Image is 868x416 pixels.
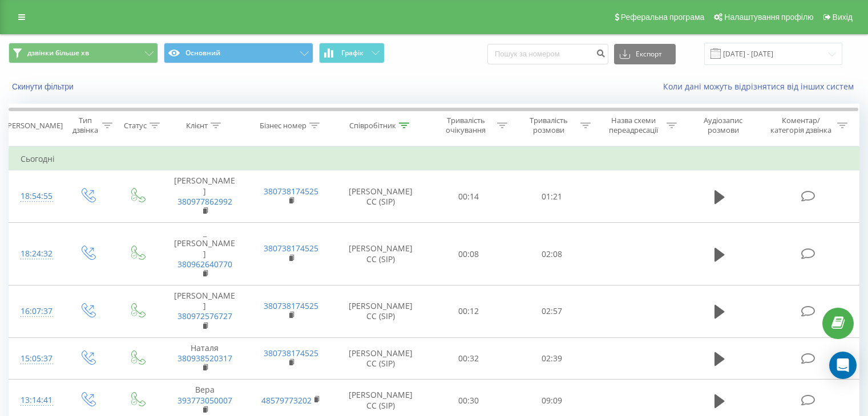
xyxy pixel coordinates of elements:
div: 18:24:32 [21,243,51,265]
a: 48579773202 [261,395,312,406]
a: 380738174525 [264,243,318,254]
td: [PERSON_NAME] CC (SIP) [334,286,427,338]
div: Open Intercom Messenger [829,352,857,379]
td: [PERSON_NAME] [162,170,248,223]
div: [PERSON_NAME] [5,121,63,130]
td: 02:57 [510,286,593,338]
td: _ [PERSON_NAME] [162,223,248,286]
td: 00:32 [427,337,510,380]
span: Графік [341,49,364,57]
td: Сьогодні [9,148,859,170]
td: 02:39 [510,337,593,380]
td: [PERSON_NAME] CC (SIP) [334,223,427,286]
span: Реферальна програма [621,13,705,22]
div: 15:05:37 [21,348,51,370]
div: 18:54:55 [21,185,51,207]
div: 16:07:37 [21,300,51,323]
div: Бізнес номер [260,121,306,130]
td: [PERSON_NAME] CC (SIP) [334,337,427,380]
a: 393773050007 [177,395,232,406]
a: Коли дані можуть відрізнятися вiд інших систем [663,81,859,92]
span: Вихід [833,13,853,22]
a: 380738174525 [264,186,318,197]
a: 380977862992 [177,196,232,207]
a: 380938520317 [177,353,232,364]
td: 02:08 [510,223,593,286]
div: Назва схеми переадресації [604,116,664,135]
div: 13:14:41 [21,389,51,411]
td: 00:08 [427,223,510,286]
div: Клієнт [186,121,208,130]
input: Пошук за номером [487,44,608,64]
div: Коментар/категорія дзвінка [768,116,834,135]
td: [PERSON_NAME] [162,286,248,338]
span: дзвінки більше хв [27,48,89,58]
div: Тривалість очікування [438,116,495,135]
a: 380738174525 [264,348,318,358]
a: 380962640770 [177,259,232,270]
td: 00:12 [427,286,510,338]
a: 380738174525 [264,300,318,311]
div: Тип дзвінка [72,116,99,135]
span: Налаштування профілю [724,13,813,22]
a: 380972576727 [177,311,232,321]
td: Наталя [162,337,248,380]
div: Статус [124,121,147,130]
button: Експорт [614,44,676,64]
button: дзвінки більше хв [9,43,158,63]
div: Співробітник [349,121,396,130]
td: 00:14 [427,170,510,223]
div: Аудіозапис розмови [690,116,757,135]
div: Тривалість розмови [520,116,578,135]
td: 01:21 [510,170,593,223]
button: Скинути фільтри [9,81,79,92]
button: Графік [319,43,385,63]
button: Основний [164,43,313,63]
td: [PERSON_NAME] CC (SIP) [334,170,427,223]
